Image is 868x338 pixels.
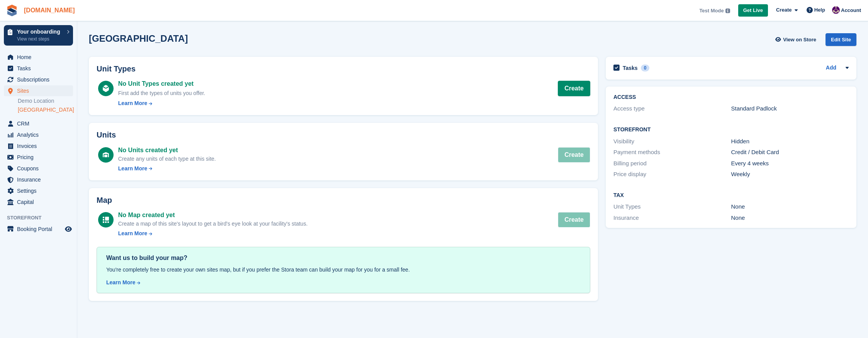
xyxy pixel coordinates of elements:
[641,65,650,71] div: 0
[17,74,63,85] span: Subscriptions
[743,7,763,14] span: Get Live
[97,131,590,139] h2: Units
[18,106,73,114] a: [GEOGRAPHIC_DATA]
[731,202,849,211] div: None
[4,174,73,185] a: menu
[97,65,590,73] h2: Unit Types
[17,29,63,34] p: Your onboarding
[783,36,816,44] span: View on Store
[613,214,731,223] div: Insurance
[4,85,73,96] a: menu
[17,129,63,140] span: Analytics
[106,266,581,274] div: You're completely free to create your own sites map, but if you prefer the Stora team can build y...
[118,90,205,96] span: First add the types of units you offer.
[832,6,840,14] img: Anna Žambůrková
[699,7,724,15] span: Test Mode
[17,152,63,163] span: Pricing
[17,197,63,207] span: Capital
[118,79,205,88] div: No Unit Types created yet
[4,118,73,129] a: menu
[103,85,109,92] img: unit-type-icn-white-16d13ffa02960716e5f9c6ef3da9be9de4fcf26b26518e163466bdfb0a71253c.svg
[118,165,216,173] a: Learn More
[4,129,73,140] a: menu
[118,229,147,238] div: Learn More
[64,224,73,234] a: Preview store
[613,170,731,179] div: Price display
[17,63,63,74] span: Tasks
[826,64,836,73] a: Add
[613,104,731,113] div: Access type
[738,4,768,17] a: Get Live
[774,33,819,46] a: View on Store
[613,202,731,211] div: Unit Types
[4,63,73,74] a: menu
[118,155,216,163] div: Create any units of each type at this site.
[731,170,849,179] div: Weekly
[613,137,731,146] div: Visibility
[613,148,731,157] div: Payment methods
[725,8,730,13] img: icon-info-grey-7440780725fd019a000dd9b08b2336e03edf1995a4989e88bcd33f0948082b44.svg
[731,137,849,146] div: Hidden
[17,118,63,129] span: CRM
[118,146,216,155] div: No Units created yet
[89,33,188,44] h2: [GEOGRAPHIC_DATA]
[4,152,73,163] a: menu
[17,141,63,151] span: Invoices
[731,214,849,223] div: None
[17,85,63,96] span: Sites
[613,127,849,133] h2: Storefront
[4,141,73,151] a: menu
[4,197,73,207] a: menu
[558,81,590,96] a: Create
[17,185,63,196] span: Settings
[613,159,731,168] div: Billing period
[4,224,73,234] a: menu
[106,279,581,287] a: Learn More
[17,224,63,234] span: Booking Portal
[731,159,849,168] div: Every 4 weeks
[4,185,73,196] a: menu
[97,196,590,205] h2: Map
[118,165,147,173] div: Learn More
[21,4,78,17] a: [DOMAIN_NAME]
[814,6,825,14] span: Help
[118,99,147,107] div: Learn More
[7,214,77,222] span: Storefront
[118,99,205,107] a: Learn More
[118,220,307,228] div: Create a map of this site's layout to get a bird's eye look at your facility's status.
[613,192,849,199] h2: Tax
[17,163,63,174] span: Coupons
[118,211,307,220] div: No Map created yet
[118,229,307,238] a: Learn More
[106,253,581,263] div: Want us to build your map?
[4,74,73,85] a: menu
[623,65,638,71] h2: Tasks
[731,104,849,113] div: Standard Padlock
[4,163,73,174] a: menu
[4,25,73,46] a: Your onboarding View next steps
[103,217,109,223] img: map-icn-white-8b231986280072e83805622d3debb4903e2986e43859118e7b4002611c8ef794.svg
[17,174,63,185] span: Insurance
[17,36,63,42] p: View next steps
[841,7,861,14] span: Account
[17,52,63,63] span: Home
[106,279,135,287] div: Learn More
[731,148,849,157] div: Credit / Debit Card
[558,147,590,163] button: Create
[558,212,590,228] button: Create
[4,52,73,63] a: menu
[826,33,856,46] div: Edit Site
[613,94,849,100] h2: ACCESS
[6,5,18,16] img: stora-icon-8386f47178a22dfd0bd8f6a31ec36ba5ce8667c1dd55bd0f319d3a0aa187defe.svg
[103,152,109,158] img: unit-icn-white-d235c252c4782ee186a2df4c2286ac11bc0d7b43c5caf8ab1da4ff888f7e7cf9.svg
[18,97,73,105] a: Demo Location
[826,33,856,49] a: Edit Site
[776,6,792,14] span: Create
